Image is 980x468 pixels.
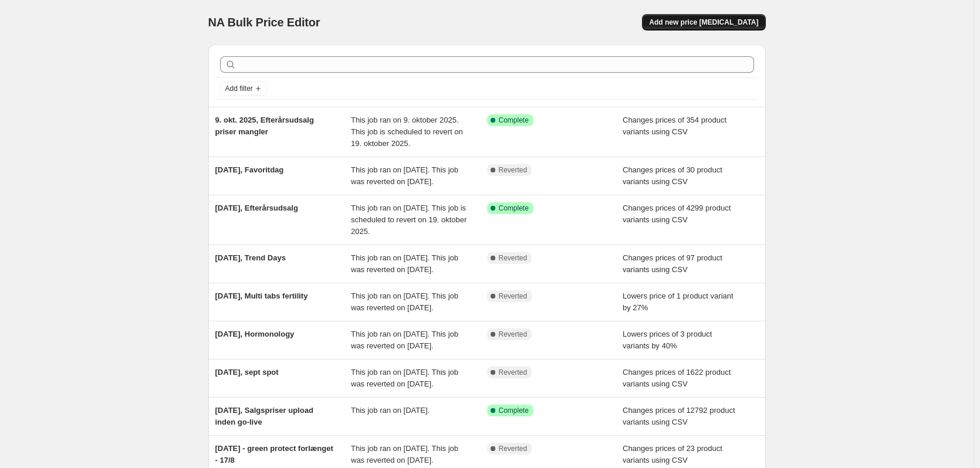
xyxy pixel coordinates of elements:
[351,116,463,148] span: This job ran on 9. oktober 2025. This job is scheduled to revert on 19. oktober 2025.
[215,116,314,136] span: 9. okt. 2025, Efterårsudsalg priser mangler
[499,204,529,213] span: Complete
[351,406,430,415] span: This job ran on [DATE].
[499,291,528,301] span: Reverted
[623,165,722,186] span: Changes prices of 30 product variants using CSV
[642,14,765,30] button: Add new price [MEDICAL_DATA]
[623,368,731,388] span: Changes prices of 1622 product variants using CSV
[351,444,458,464] span: This job ran on [DATE]. This job was reverted on [DATE].
[215,368,279,377] span: [DATE], sept spot
[220,82,267,96] button: Add filter
[351,253,458,274] span: This job ran on [DATE]. This job was reverted on [DATE].
[623,116,726,136] span: Changes prices of 354 product variants using CSV
[499,368,528,377] span: Reverted
[623,291,734,312] span: Lowers price of 1 product variant by 27%
[499,330,528,339] span: Reverted
[623,406,735,426] span: Changes prices of 12792 product variants using CSV
[499,406,529,415] span: Complete
[225,84,253,93] span: Add filter
[215,291,308,300] span: [DATE], Multi tabs fertility
[215,406,313,426] span: [DATE], Salgspriser upload inden go-live
[623,204,731,224] span: Changes prices of 4299 product variants using CSV
[215,253,286,262] span: [DATE], Trend Days
[623,444,722,464] span: Changes prices of 23 product variants using CSV
[499,253,528,263] span: Reverted
[499,116,529,125] span: Complete
[215,330,295,338] span: [DATE], Hormonology
[351,368,458,388] span: This job ran on [DATE]. This job was reverted on [DATE].
[499,165,528,175] span: Reverted
[208,16,320,29] span: NA Bulk Price Editor
[499,444,528,453] span: Reverted
[623,253,722,274] span: Changes prices of 97 product variants using CSV
[215,165,284,174] span: [DATE], Favoritdag
[215,204,298,212] span: [DATE], Efterårsudsalg
[351,165,458,186] span: This job ran on [DATE]. This job was reverted on [DATE].
[351,330,458,350] span: This job ran on [DATE]. This job was reverted on [DATE].
[215,444,333,464] span: [DATE] - green protect forlænget - 17/8
[649,18,758,27] span: Add new price [MEDICAL_DATA]
[351,204,467,236] span: This job ran on [DATE]. This job is scheduled to revert on 19. oktober 2025.
[351,291,458,312] span: This job ran on [DATE]. This job was reverted on [DATE].
[623,330,712,350] span: Lowers prices of 3 product variants by 40%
